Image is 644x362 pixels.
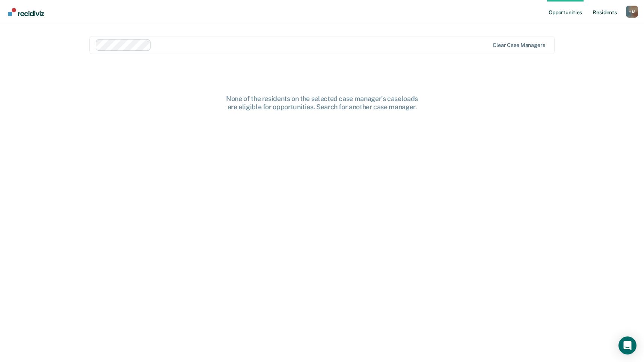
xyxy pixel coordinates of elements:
button: Profile dropdown button [626,6,638,18]
img: Recidiviz [8,8,44,16]
div: Clear case managers [493,42,545,48]
div: Open Intercom Messenger [618,336,636,354]
div: H M [626,6,638,18]
div: None of the residents on the selected case manager's caseloads are eligible for opportunities. Se... [202,95,442,111]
